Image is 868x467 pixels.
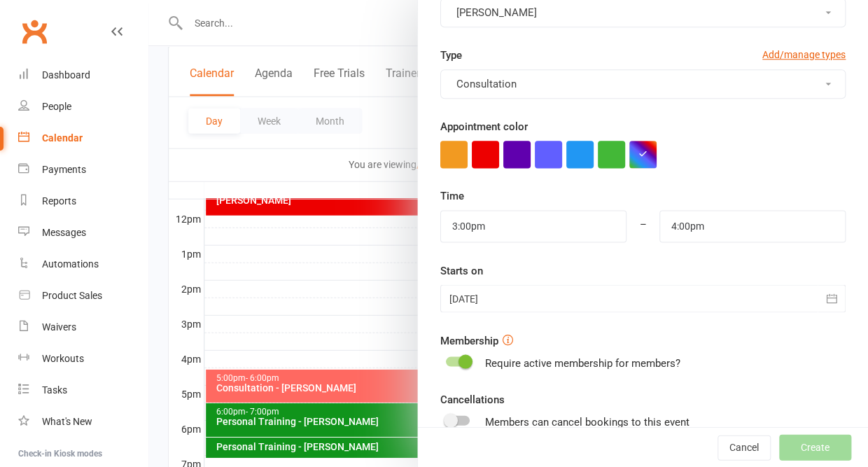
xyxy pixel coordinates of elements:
a: What's New [18,406,148,438]
button: Cancel [717,435,771,460]
span: Consultation [456,78,517,90]
a: Workouts [18,343,148,375]
a: Product Sales [18,280,148,312]
div: Automations [42,258,99,270]
div: Tasks [42,384,67,396]
span: [PERSON_NAME] [456,6,537,19]
div: Product Sales [42,290,102,301]
label: Time [440,188,464,204]
a: Clubworx [17,14,52,49]
a: Calendar [18,123,148,154]
div: What's New [42,416,92,427]
div: Calendar [42,132,83,144]
div: Require active membership for members? [485,354,680,371]
label: Cancellations [440,391,505,407]
label: Starts on [440,262,483,279]
div: Workouts [42,353,84,364]
div: People [42,101,71,112]
a: Dashboard [18,60,148,91]
div: Waivers [42,321,76,333]
a: People [18,91,148,123]
a: Reports [18,186,148,217]
label: Membership [440,332,498,349]
a: Waivers [18,312,148,343]
div: Dashboard [42,69,90,81]
a: Automations [18,249,148,280]
div: Messages [42,227,86,238]
a: Tasks [18,375,148,406]
button: Consultation [440,69,846,99]
div: Reports [42,195,76,207]
a: Payments [18,154,148,186]
label: Appointment color [440,118,528,135]
div: Payments [42,164,86,175]
a: Messages [18,217,148,249]
div: – [626,210,660,242]
a: Add/manage types [762,47,846,62]
div: Members can cancel bookings to this event [485,413,846,452]
label: Type [440,47,462,64]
